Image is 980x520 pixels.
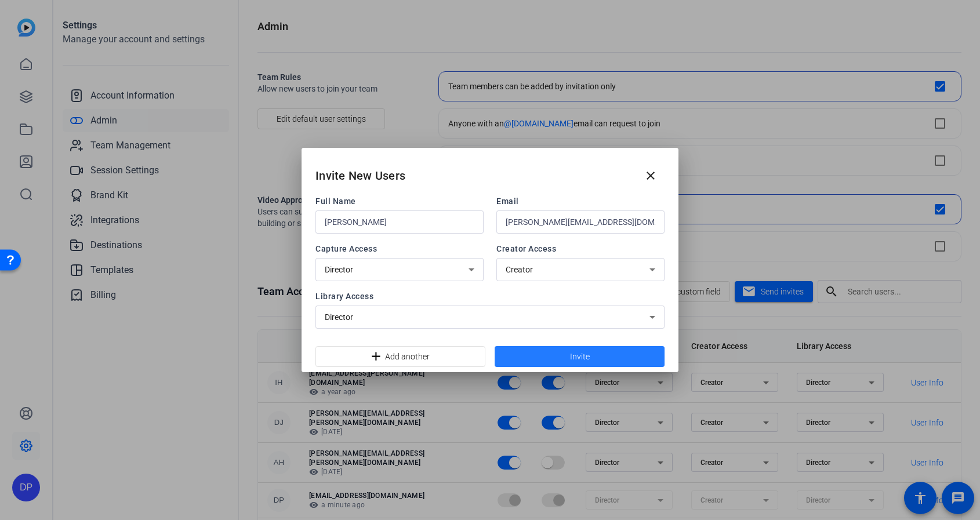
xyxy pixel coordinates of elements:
[325,265,353,274] span: Director
[570,351,590,363] span: Invite
[385,346,430,368] span: Add another
[315,166,405,185] h2: Invite New Users
[315,243,484,254] span: Capture Access
[506,215,655,229] input: Enter email...
[496,195,665,207] span: Email
[496,243,665,254] span: Creator Access
[325,215,474,229] input: Enter name...
[644,169,658,183] mat-icon: close
[369,350,380,364] mat-icon: add
[315,195,484,207] span: Full Name
[506,265,533,274] span: Creator
[315,290,665,302] span: Library Access
[325,312,353,322] span: Director
[315,346,485,367] button: Add another
[495,346,665,367] button: Invite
